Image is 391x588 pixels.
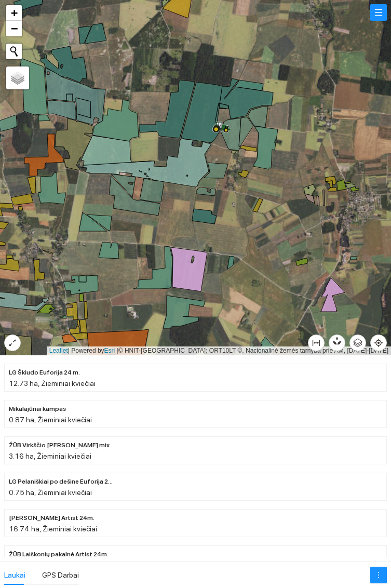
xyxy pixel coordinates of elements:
[4,335,21,351] button: expand-alt
[9,513,95,523] span: ŽŪB Kriščiūno Artist 24m.
[6,44,22,59] button: Initiate a new search
[370,335,387,351] button: aim
[9,488,92,497] span: 0.75 ha, Žieminiai kviečiai
[49,347,68,354] a: Leaflet
[308,335,325,351] button: column-width
[9,550,109,559] span: ŽŪB Laiškonių pakalnė Artist 24m.
[370,567,387,583] button: more
[117,347,118,354] span: |
[9,368,80,378] span: LG Škiudo Euforija 24 m.
[371,339,386,347] span: aim
[11,22,18,35] span: −
[4,569,25,581] div: Laukai
[6,66,29,89] a: Layers
[9,379,96,387] span: 12.73 ha, Žieminiai kviečiai
[9,440,110,450] span: ŽŪB Virkščio Veselkiškiai mix
[5,339,20,347] span: expand-alt
[6,21,22,36] a: Zoom out
[371,571,386,579] span: more
[9,404,66,414] span: Mikalajūnai kampas
[6,5,22,21] a: Zoom in
[308,339,324,347] span: column-width
[9,477,113,487] span: LG Pelaniškiai po dešine Euforija 24m.
[104,347,115,354] a: Esri
[9,525,97,533] span: 16.74 ha, Žieminiai kviečiai
[47,346,391,355] div: | Powered by © HNIT-[GEOGRAPHIC_DATA]; ORT10LT ©, Nacionalinė žemės tarnyba prie AM, [DATE]-[DATE]
[11,6,18,19] span: +
[42,569,79,581] div: GPS Darbai
[9,452,91,460] span: 3.16 ha, Žieminiai kviečiai
[9,416,92,424] span: 0.87 ha, Žieminiai kviečiai
[370,4,387,21] button: menu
